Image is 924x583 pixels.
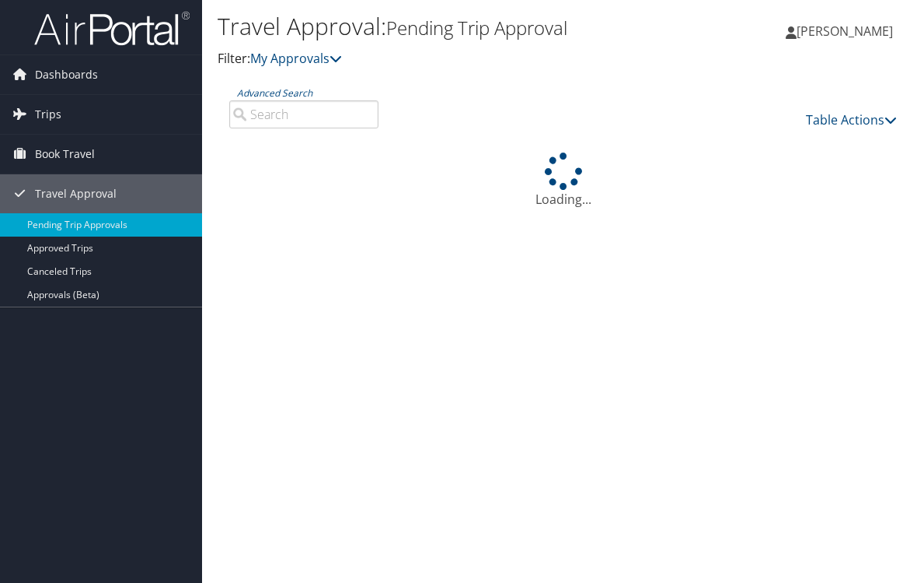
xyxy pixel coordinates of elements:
a: Table Actions [806,111,897,128]
a: My Approvals [250,50,342,67]
small: Pending Trip Approval [386,15,567,40]
div: Loading... [218,153,908,209]
span: Book Travel [35,135,95,174]
img: airportal-logo.png [34,10,190,47]
h1: Travel Approval: [218,10,678,43]
span: Dashboards [35,55,98,94]
p: Filter: [218,49,678,69]
span: [PERSON_NAME] [797,23,893,40]
a: Advanced Search [237,86,312,100]
a: [PERSON_NAME] [786,8,908,54]
span: Trips [35,95,61,134]
input: Advanced Search [229,100,378,128]
span: Travel Approval [35,174,117,213]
